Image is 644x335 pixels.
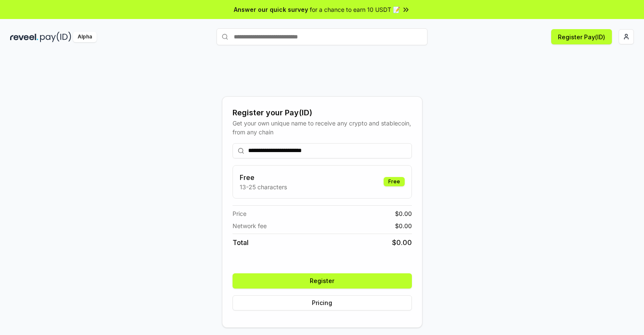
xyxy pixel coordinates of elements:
[10,32,38,42] img: reveel_dark
[233,237,249,248] span: Total
[310,5,400,14] span: for a chance to earn 10 USDT 📝
[233,295,412,310] button: Pricing
[240,182,287,191] p: 13-25 characters
[240,172,287,182] h3: Free
[233,209,246,218] span: Price
[395,221,412,230] span: $ 0.00
[551,29,612,44] button: Register Pay(ID)
[40,32,71,42] img: pay_id
[395,209,412,218] span: $ 0.00
[392,237,412,248] span: $ 0.00
[384,177,405,186] div: Free
[233,119,412,136] div: Get your own unique name to receive any crypto and stablecoin, from any chain
[234,5,308,14] span: Answer our quick survey
[73,32,97,42] div: Alpha
[233,107,412,119] div: Register your Pay(ID)
[233,221,267,230] span: Network fee
[233,273,412,289] button: Register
